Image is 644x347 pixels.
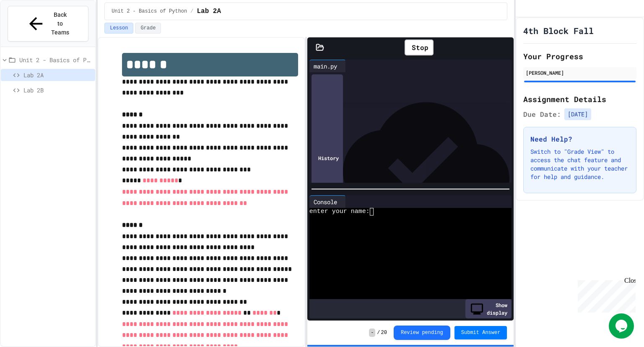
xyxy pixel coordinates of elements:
[190,8,193,15] span: /
[465,299,512,318] div: Show display
[309,195,346,208] div: Console
[309,62,341,71] div: main.py
[564,108,591,120] span: [DATE]
[112,8,187,15] span: Unit 2 - Basics of Python
[369,329,375,337] span: -
[23,86,92,95] span: Lab 2B
[309,197,341,206] div: Console
[309,208,370,216] span: enter your name:
[381,329,387,336] span: 20
[454,326,507,339] button: Submit Answer
[23,71,92,79] span: Lab 2A
[8,6,88,42] button: Back to Teams
[309,60,346,72] div: main.py
[609,313,636,339] iframe: chat widget
[394,326,450,340] button: Review pending
[530,147,629,181] p: Switch to "Grade View" to access the chat feature and communicate with your teacher for help and ...
[523,25,594,37] h1: 4th Block Fall
[530,134,629,144] h3: Need Help?
[377,329,380,336] span: /
[104,23,133,34] button: Lesson
[461,329,501,336] span: Submit Answer
[523,93,636,105] h2: Assignment Details
[197,6,221,16] span: Lab 2A
[523,50,636,62] h2: Your Progress
[135,23,161,34] button: Grade
[19,55,92,64] span: Unit 2 - Basics of Python
[51,11,70,37] span: Back to Teams
[523,109,561,119] span: Due Date:
[3,3,58,53] div: Chat with us now!Close
[312,74,343,242] div: History
[526,69,634,76] div: [PERSON_NAME]
[405,39,434,55] div: Stop
[574,277,636,313] iframe: chat widget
